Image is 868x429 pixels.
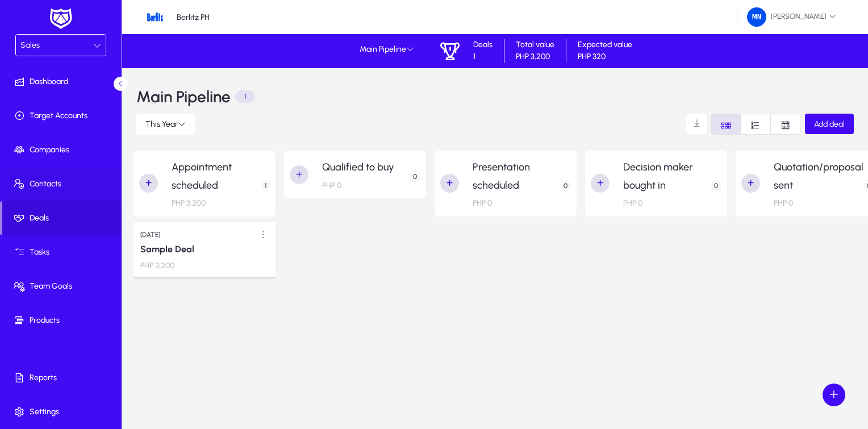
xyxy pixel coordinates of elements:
[473,40,493,50] p: Deals
[235,90,255,103] p: 1
[2,235,124,269] a: Tasks
[578,52,632,62] p: PHP 320
[47,7,75,31] img: white-logo.png
[2,406,124,418] span: Settings
[738,7,845,27] button: [PERSON_NAME]
[814,119,845,129] span: Add deal
[516,40,554,50] p: Total value
[290,165,308,184] button: +
[747,7,766,27] img: 243.png
[172,159,261,194] h2: Appointment scheduled
[2,361,124,395] a: Reports
[711,180,721,192] p: 0
[2,372,124,384] span: Reports
[2,269,124,303] a: Team Goals
[410,171,420,183] p: 0
[473,52,493,62] p: 1
[2,315,124,326] span: Products
[322,159,394,177] h2: Qualified to buy
[136,114,195,135] button: This Year
[2,110,124,122] span: Target Accounts
[140,244,269,255] h3: Sample Deal
[322,181,341,191] p: PHP 0
[139,174,158,193] button: +
[145,6,166,28] img: 28.png
[145,119,178,129] span: This Year
[347,39,427,60] button: Main Pipeline
[2,167,124,201] a: Contacts
[2,76,124,88] span: Dashboard
[2,133,124,167] a: Companies
[774,159,863,194] h2: Quotation/proposal sent
[136,90,231,103] h3: Main Pipeline
[473,159,560,194] h2: Presentation scheduled
[2,281,124,292] span: Team Goals
[805,114,854,134] button: Add deal
[623,199,642,209] p: PHP 0
[140,230,160,240] p: [DATE]
[2,99,124,133] a: Target Accounts
[741,174,760,193] button: +
[2,144,124,156] span: Companies
[2,213,122,224] span: Deals
[2,303,124,338] a: Products
[2,395,124,429] a: Settings
[591,174,610,193] button: +
[440,174,459,193] button: +
[261,180,270,192] p: 1
[623,159,711,194] h2: Decision maker bought in
[177,13,210,22] p: Berlitz PH
[578,40,632,50] p: Expected value
[711,114,800,135] mat-button-toggle-group: Font Style
[516,52,554,62] p: PHP 3,200
[172,199,206,209] p: PHP 3,200
[2,247,124,258] span: Tasks
[560,180,571,192] p: 0
[774,199,793,209] p: PHP 0
[2,65,124,99] a: Dashboard
[140,261,269,271] p: PHP 3,200
[20,40,40,50] span: Sales
[747,7,836,27] span: [PERSON_NAME]
[2,178,124,190] span: Contacts
[360,45,414,55] span: Main Pipeline
[473,199,492,209] p: PHP 0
